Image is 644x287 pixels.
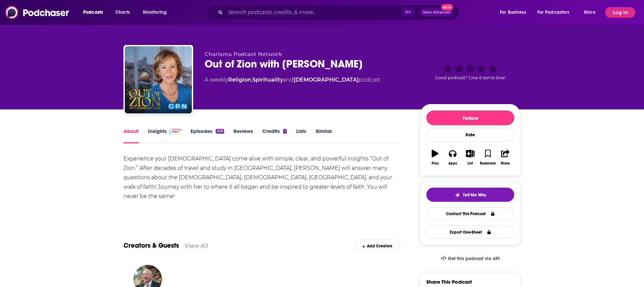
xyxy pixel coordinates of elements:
button: List [462,145,479,170]
div: Apps [448,161,457,165]
button: Follow [426,110,514,125]
div: Good podcast? Give it some love! [420,51,521,93]
button: Export One-Sheet [426,226,514,239]
button: open menu [495,7,535,18]
img: Podchaser - Follow, Share and Rate Podcasts [5,6,70,19]
button: open menu [78,7,112,18]
a: Religion [228,77,251,83]
a: About [123,128,139,143]
img: Podchaser Pro [169,129,181,134]
span: More [584,8,595,17]
div: Add Creators [354,240,400,251]
button: Play [426,145,444,170]
a: View All [184,242,208,249]
div: Share [501,161,510,165]
a: Creators & Guests [123,241,179,250]
a: Similar [316,128,332,143]
a: Charts [111,7,134,18]
span: For Business [500,8,526,17]
a: Reviews [233,128,253,143]
a: Lists [296,128,306,143]
button: Share [497,145,514,170]
span: Monitoring [143,8,167,17]
div: Play [432,161,439,165]
div: A weekly podcast [205,76,380,84]
span: Charts [115,8,130,17]
button: tell me why sparkleTell Me Why [426,188,514,202]
span: and [283,77,293,83]
button: open menu [533,7,579,18]
div: List [468,161,473,165]
a: InsightsPodchaser Pro [148,128,181,143]
button: Bookmark [479,145,496,170]
img: Out of Zion with Susan Michael [125,46,192,113]
img: tell me why sparkle [455,192,460,198]
button: Log In [605,7,635,18]
span: Charisma Podcast Network [205,51,282,57]
a: Get this podcast via API [435,250,505,267]
a: Episodes249 [191,128,224,143]
span: Get this podcast via API [448,256,500,261]
div: Experience your [DEMOGRAPHIC_DATA] come alive with simple, clear, and powerful insights “Out of Z... [123,154,400,201]
a: Contact This Podcast [426,207,514,220]
div: Rate [426,128,514,142]
div: 1 [283,129,286,134]
span: Tell Me Why [463,192,486,198]
span: , [251,77,252,83]
a: [DEMOGRAPHIC_DATA] [293,77,359,83]
span: ⌘ K [402,8,414,17]
button: Open AdvancedNew [420,8,453,16]
button: open menu [138,7,175,18]
a: Credits1 [262,128,286,143]
span: Good podcast? Give it some love! [435,75,505,80]
button: open menu [579,7,604,18]
input: Search podcasts, credits, & more... [225,7,402,18]
a: Spirituality [252,77,283,83]
h3: Share This Podcast [426,279,472,285]
div: Search podcasts, credits, & more... [213,5,466,20]
span: New [441,4,453,10]
span: Podcasts [83,8,103,17]
span: Open Advanced [423,11,450,14]
div: 249 [216,129,224,134]
button: Apps [444,145,461,170]
span: For Podcasters [537,8,570,17]
div: Bookmark [480,161,496,165]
